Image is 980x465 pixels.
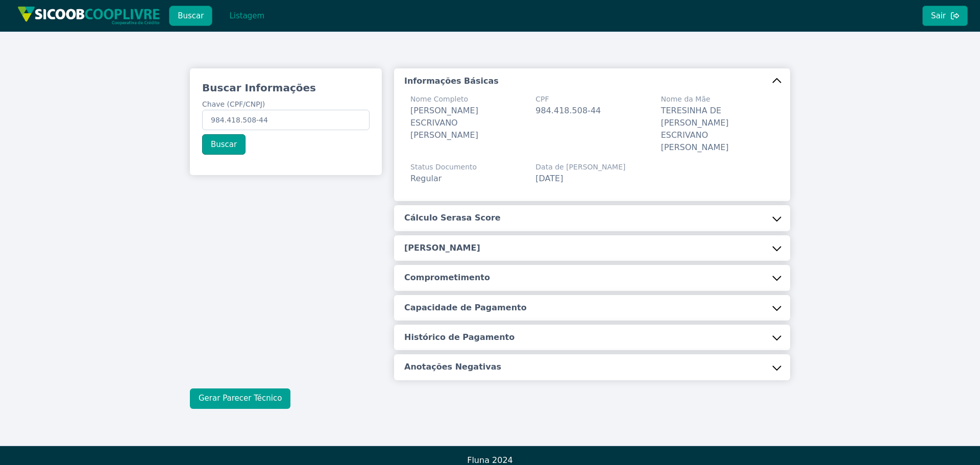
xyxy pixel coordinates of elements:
[535,162,625,173] span: Data de [PERSON_NAME]
[394,205,790,231] button: Cálculo Serasa Score
[535,94,601,105] span: CPF
[394,295,790,321] button: Capacidade de Pagamento
[661,106,729,152] span: TERESINHA DE [PERSON_NAME] ESCRIVANO [PERSON_NAME]
[661,94,774,105] span: Nome da Mãe
[17,6,160,25] img: img/sicoob_cooplivre.png
[169,6,212,26] button: Buscar
[535,174,563,183] span: [DATE]
[404,361,501,373] h5: Anotações Negativas
[404,332,514,343] h5: Histórico de Pagamento
[394,354,790,380] button: Anotações Negativas
[190,388,290,409] button: Gerar Parecer Técnico
[202,134,246,155] button: Buscar
[410,106,478,140] span: [PERSON_NAME] ESCRIVANO [PERSON_NAME]
[394,235,790,261] button: [PERSON_NAME]
[410,94,523,105] span: Nome Completo
[202,81,370,95] h3: Buscar Informações
[394,325,790,350] button: Histórico de Pagamento
[467,455,513,465] span: Fluna 2024
[410,162,477,173] span: Status Documento
[404,242,480,254] h5: [PERSON_NAME]
[922,6,968,26] button: Sair
[220,6,273,26] button: Listagem
[404,76,499,87] h5: Informações Básicas
[535,106,601,115] span: 984.418.508-44
[202,110,370,130] input: Chave (CPF/CNPJ)
[410,174,442,183] span: Regular
[394,68,790,94] button: Informações Básicas
[394,265,790,290] button: Comprometimento
[404,272,490,283] h5: Comprometimento
[404,212,501,224] h5: Cálculo Serasa Score
[202,100,265,108] span: Chave (CPF/CNPJ)
[404,302,527,313] h5: Capacidade de Pagamento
